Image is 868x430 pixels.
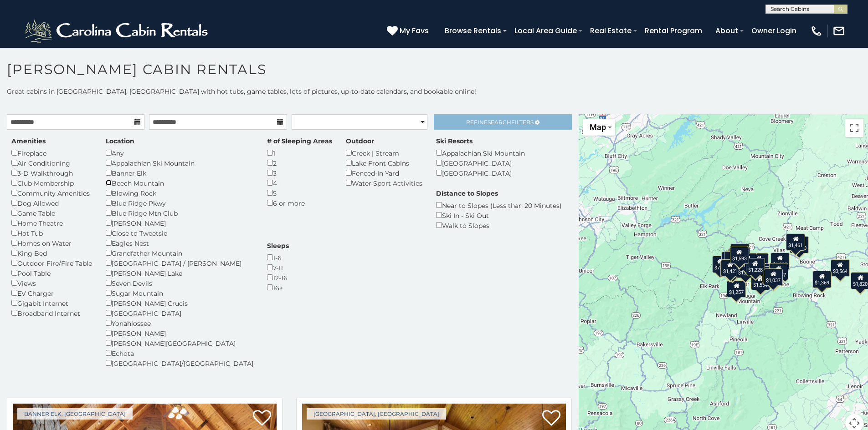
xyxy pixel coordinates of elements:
[434,114,571,130] a: RefineSearchFilters
[711,23,743,39] a: About
[106,158,253,168] div: Appalachian Ski Mountain
[346,158,422,168] div: Lake Front Cabins
[11,188,92,198] div: Community Amenities
[106,198,253,208] div: Blue Ridge Pkwy
[106,308,253,318] div: [GEOGRAPHIC_DATA]
[267,241,289,250] label: Sleeps
[267,168,332,178] div: 3
[346,148,422,158] div: Creek | Stream
[11,298,92,308] div: Gigabit Internet
[106,218,253,228] div: [PERSON_NAME]
[106,168,253,178] div: Banner Elk
[721,259,740,276] div: $1,427
[11,137,46,146] label: Amenities
[747,23,801,39] a: Owner Login
[845,119,863,137] button: Toggle fullscreen view
[267,273,289,283] div: 12-16
[11,158,92,168] div: Air Conditioning
[769,263,788,280] div: $1,797
[387,25,431,37] a: My Favs
[106,268,253,278] div: [PERSON_NAME] Lake
[106,318,253,328] div: Yonahlossee
[466,119,534,126] span: Refine Filters
[106,188,253,198] div: Blowing Rock
[746,258,765,275] div: $1,228
[770,253,790,270] div: $1,898
[23,17,212,45] img: White-1-2.png
[11,168,92,178] div: 3-D Walkthrough
[106,258,253,268] div: [GEOGRAPHIC_DATA] / [PERSON_NAME]
[106,178,253,188] div: Beech Mountain
[11,258,92,268] div: Outdoor Fire/Fire Table
[106,228,253,238] div: Close to Tweetsie
[436,210,562,220] div: Ski In - Ski Out
[346,168,422,178] div: Fenced-In Yard
[11,198,92,208] div: Dog Allowed
[11,178,92,188] div: Club Membership
[106,358,253,368] div: [GEOGRAPHIC_DATA]/[GEOGRAPHIC_DATA]
[790,236,809,253] div: $1,270
[267,283,289,293] div: 16+
[810,25,823,37] img: phone-regular-white.png
[267,263,289,273] div: 7-11
[590,122,606,132] span: Map
[11,278,92,288] div: Views
[11,268,92,278] div: Pool Table
[440,23,506,39] a: Browse Rentals
[586,23,636,39] a: Real Estate
[713,255,728,273] div: $785
[831,259,850,276] div: $3,564
[346,137,374,146] label: Outdoor
[11,248,92,258] div: King Bed
[731,243,750,261] div: $1,762
[764,268,783,286] div: $1,037
[813,270,832,288] div: $1,369
[739,253,758,270] div: $1,649
[436,158,525,168] div: [GEOGRAPHIC_DATA]
[832,25,845,37] img: mail-regular-white.png
[11,228,92,238] div: Hot Tub
[436,137,473,146] label: Ski Resorts
[106,208,253,218] div: Blue Ridge Mtn Club
[436,200,562,210] div: Near to Slopes (Less than 20 Minutes)
[253,409,271,428] a: Add to favorites
[267,137,332,146] label: # of Sleeping Areas
[400,25,429,36] span: My Favs
[727,280,746,297] div: $1,257
[736,261,755,278] div: $1,006
[542,409,560,428] a: Add to favorites
[267,253,289,263] div: 1-6
[436,148,525,158] div: Appalachian Ski Mountain
[436,189,498,198] label: Distance to Slopes
[764,268,783,286] div: $1,356
[106,248,253,258] div: Grandfather Mountain
[436,168,525,178] div: [GEOGRAPHIC_DATA]
[11,288,92,298] div: EV Charger
[11,148,92,158] div: Fireplace
[730,246,749,263] div: $1,421
[267,158,332,168] div: 2
[510,23,581,39] a: Local Area Guide
[17,408,133,420] a: Banner Elk, [GEOGRAPHIC_DATA]
[267,198,332,208] div: 6 or more
[106,137,134,146] label: Location
[11,208,92,218] div: Game Table
[11,238,92,248] div: Homes on Water
[267,148,332,158] div: 1
[11,218,92,228] div: Home Theatre
[786,233,806,250] div: $1,461
[106,278,253,288] div: Seven Devils
[488,119,511,126] span: Search
[583,119,615,136] button: Change map style
[11,308,92,318] div: Broadband Internet
[106,288,253,298] div: Sugar Mountain
[267,178,332,188] div: 4
[307,408,446,420] a: [GEOGRAPHIC_DATA], [GEOGRAPHIC_DATA]
[346,178,422,188] div: Water Sport Activities
[106,298,253,308] div: [PERSON_NAME] Crucis
[106,238,253,248] div: Eagles Nest
[106,148,253,158] div: Any
[436,220,562,230] div: Walk to Slopes
[267,188,332,198] div: 5
[750,253,769,270] div: $1,098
